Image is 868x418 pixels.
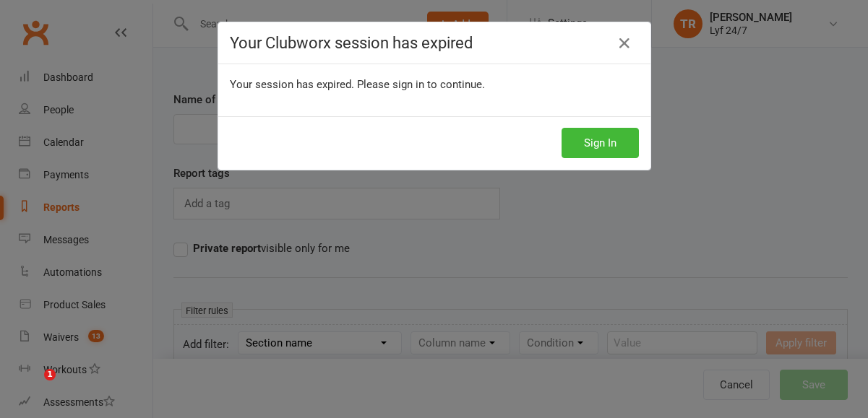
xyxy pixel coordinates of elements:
span: 1 [44,369,56,380]
span: Your session has expired. Please sign in to continue. [230,78,485,91]
h4: Your Clubworx session has expired [230,34,639,52]
iframe: Intercom live chat [14,369,49,404]
button: Sign In [562,128,639,158]
a: Close [613,32,636,55]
